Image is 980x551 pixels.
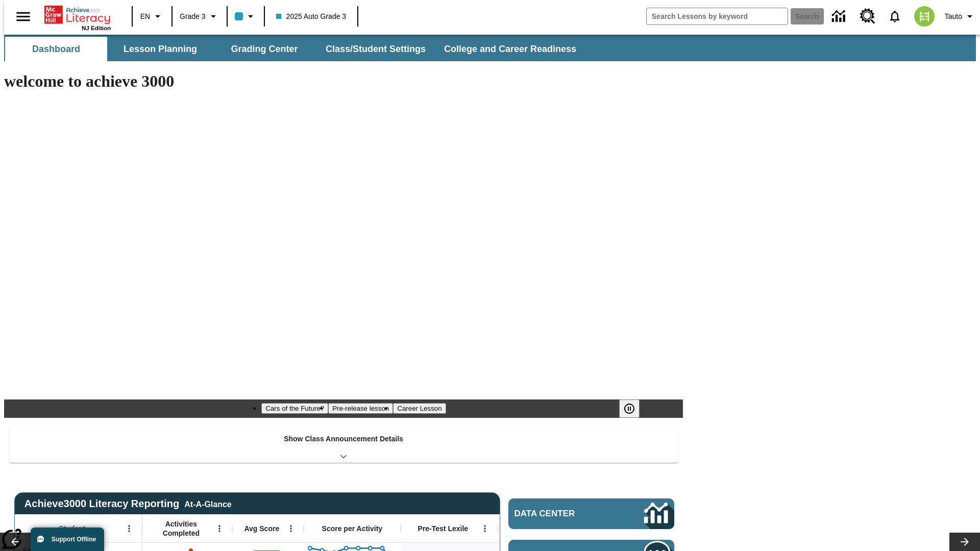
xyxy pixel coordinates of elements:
a: Notifications [881,3,908,30]
span: Pre-Test Lexile [418,524,469,533]
span: Data Center [514,509,610,519]
button: Slide 2 Pre-release lesson [328,403,393,414]
button: Lesson Planning [109,37,211,61]
a: Resource Center, Will open in new tab [854,3,881,30]
button: Open Menu [121,521,137,536]
button: Open Menu [477,521,493,536]
button: Open Menu [283,521,299,536]
a: Data Center [508,498,674,529]
span: Support Offline [52,536,96,543]
input: search field [647,8,788,24]
h1: welcome to achieve 3000 [4,72,683,91]
div: Home [44,4,111,31]
div: At-A-Glance [184,498,231,509]
span: Grade 3 [180,11,206,22]
button: Lesson carousel, Next [949,533,980,551]
div: Show Class Announcement Details [9,428,678,463]
button: Slide 3 Career Lesson [393,403,446,414]
span: Student [59,524,85,533]
span: EN [140,11,150,22]
span: Activities Completed [148,519,215,538]
button: Pause [619,399,640,418]
span: NJ Edition [82,25,111,31]
div: Pause [619,399,650,418]
button: Profile/Settings [941,7,980,26]
button: Slide 1 Cars of the Future? [261,403,328,414]
div: SubNavbar [4,35,976,61]
button: Grade: Grade 3, Select a grade [176,7,224,26]
button: Open Menu [212,521,227,536]
span: 2025 Auto Grade 3 [276,11,347,22]
button: Class/Student Settings [317,37,434,61]
button: Language: EN, Select a language [136,7,168,26]
a: Data Center [826,3,854,31]
button: College and Career Readiness [436,37,584,61]
button: Dashboard [5,37,107,61]
span: Achieve3000 Literacy Reporting [24,498,232,510]
button: Open side menu [8,2,38,32]
button: Class color is light blue. Change class color [231,7,261,26]
img: avatar image [914,6,935,27]
div: SubNavbar [4,37,585,61]
span: Avg Score [244,524,279,533]
p: Show Class Announcement Details [284,434,403,444]
span: Tauto [945,11,962,22]
button: Support Offline [31,528,104,551]
button: Select a new avatar [908,3,941,30]
button: Grading Center [213,37,315,61]
a: Home [44,5,111,25]
span: Score per Activity [322,524,383,533]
